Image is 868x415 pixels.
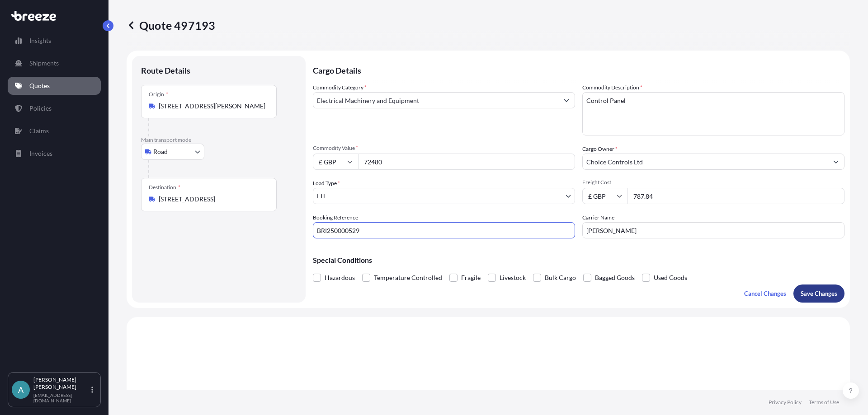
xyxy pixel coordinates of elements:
div: Destination [149,184,180,191]
span: Used Goods [654,271,687,284]
p: Cancel Changes [744,289,786,298]
p: Cargo Details [313,56,844,83]
a: Claims [8,122,101,140]
p: Insights [29,36,51,45]
span: Temperature Controlled [374,271,442,284]
input: Select a commodity type [313,92,558,108]
p: Special Conditions [313,256,844,264]
a: Terms of Use [809,399,839,406]
p: Invoices [29,149,52,158]
a: Shipments [8,54,101,72]
p: Policies [29,104,52,113]
span: Hazardous [325,271,355,284]
a: Insights [8,32,101,50]
p: Main transport mode [141,136,297,144]
label: Commodity Description [582,83,642,92]
input: Type amount [358,154,575,170]
textarea: Control Panel [582,92,844,135]
p: Shipments [29,59,59,68]
p: Save Changes [801,289,837,298]
p: Claims [29,126,49,135]
input: Your internal reference [313,222,575,238]
p: [EMAIL_ADDRESS][DOMAIN_NAME] [33,392,90,403]
label: Commodity Category [313,83,367,92]
button: Save Changes [793,284,844,303]
span: Fragile [461,271,481,284]
button: LTL [313,188,575,204]
a: Policies [8,99,101,117]
span: LTL [317,191,326,201]
span: Livestock [500,271,526,284]
span: Freight Cost [582,179,844,186]
a: Invoices [8,145,101,163]
input: Enter amount [627,188,844,204]
span: Load Type [313,179,340,188]
a: Quotes [8,77,101,95]
div: Origin [149,91,168,98]
label: Booking Reference [313,213,358,222]
span: Bulk Cargo [545,271,576,284]
input: Origin [159,102,265,111]
p: [PERSON_NAME] [PERSON_NAME] [33,376,90,391]
span: Road [153,147,168,156]
button: Show suggestions [558,92,575,108]
p: Quote 497193 [127,18,215,33]
input: Enter name [582,222,844,238]
p: Quotes [29,81,50,90]
p: Route Details [141,65,190,76]
button: Cancel Changes [737,284,793,303]
label: Cargo Owner [582,145,618,154]
button: Select transport [141,144,204,160]
button: Show suggestions [828,154,844,170]
span: Commodity Value [313,145,575,152]
input: Destination [159,195,265,204]
label: Carrier Name [582,213,614,222]
span: A [18,385,24,394]
a: Privacy Policy [769,399,802,406]
span: Bagged Goods [595,271,635,284]
input: Full name [583,154,828,170]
